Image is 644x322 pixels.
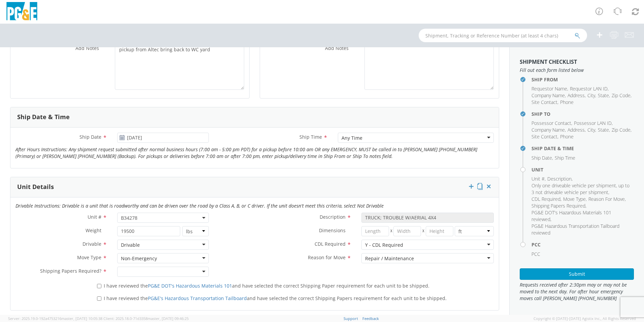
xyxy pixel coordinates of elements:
span: I have reviewed the and have selected the correct Shipping Paper requirement for each unit to be ... [104,283,429,289]
img: pge-logo-06675f144f4cfa6a6814.png [5,2,39,22]
span: B34278 [117,213,209,223]
input: Length [361,226,389,236]
input: Height [426,226,453,236]
span: Possessor Contact [532,120,571,126]
span: Requestor Name [532,85,567,92]
li: , [532,99,558,106]
li: , [612,92,632,99]
li: , [532,209,632,223]
span: Site Contact [532,133,557,140]
h3: Ship Date & Time [17,114,70,120]
h4: Ship Date & Time [532,146,634,151]
li: , [568,92,586,99]
span: Only one driveable vehicle per shipment, up to 3 not driveable vehicle per shipment [532,182,630,195]
span: master, [DATE] 10:05:38 [61,316,102,321]
button: Submit [520,268,634,280]
span: Unit # [532,176,545,182]
i: Drivable Instructions: Drivable is a unit that is roadworthy and can be driven over the road by a... [15,203,384,209]
span: Phone [560,133,574,140]
span: Description [320,214,346,220]
span: Company Name [532,127,565,133]
span: Reason For Move [588,196,625,202]
h4: PCC [532,242,634,247]
li: , [532,155,553,161]
span: X [389,226,394,236]
div: Drivable [121,242,140,248]
span: State [598,92,609,99]
span: Fill out each form listed below [520,67,634,74]
span: PG&E DOT's Hazardous Materials 101 reviewed [532,209,611,222]
span: Shipping Papers Required [532,203,585,209]
span: City [587,92,595,99]
span: master, [DATE] 09:46:25 [148,316,189,321]
span: Add Notes [325,45,349,51]
li: , [532,133,558,140]
div: Non-Emergency [121,255,157,262]
span: Requests received after 2:30pm may or may not be moved to the next day. For after hour emergency ... [520,281,634,302]
span: Address [568,92,585,99]
a: PG&E DOT's Hazardous Materials 101 [148,283,232,289]
span: Copyright © [DATE]-[DATE] Agistix Inc., All Rights Reserved [534,316,636,321]
span: PCC [532,251,540,257]
li: , [612,127,632,133]
span: Client: 2025.18.0-71d3358 [103,316,189,321]
strong: Shipment Checklist [520,58,577,65]
span: Move Type [77,254,101,261]
div: Any Time [342,135,362,141]
li: , [532,196,561,203]
span: Reason for Move [308,254,346,261]
span: Requestor LAN ID [570,85,608,92]
span: Ship Date [79,134,101,140]
input: Width [393,226,421,236]
input: I have reviewed thePG&E's Hazardous Transportation Tailboardand have selected the correct Shippin... [97,296,101,301]
input: I have reviewed thePG&E DOT's Hazardous Materials 101and have selected the correct Shipping Paper... [97,284,101,288]
span: Site Contact [532,99,557,105]
li: , [532,182,632,196]
li: , [532,127,566,133]
span: Ship Time [555,155,575,161]
a: Feedback [362,316,379,321]
i: After Hours Instructions: Any shipment request submitted after normal business hours (7:00 am - 5... [15,146,477,159]
span: Ship Time [299,134,322,140]
div: Repair / Maintenance [365,255,414,262]
span: Zip Code [612,92,631,99]
span: I have reviewed the and have selected the correct Shipping Papers requirement for each unit to be... [104,295,447,301]
li: , [574,120,613,127]
li: , [563,196,587,203]
span: Description [547,176,572,182]
span: CDL Required [315,241,346,247]
span: Server: 2025.19.0-192a4753216 [8,316,102,321]
span: Address [568,127,585,133]
span: State [598,127,609,133]
span: Weight [86,227,101,234]
input: Shipment, Tracking or Reference Number (at least 4 chars) [419,29,587,42]
a: Support [344,316,358,321]
span: B34278 [121,215,205,221]
span: Drivable [83,241,101,247]
span: Dimensions [319,227,346,234]
h4: Ship To [532,111,634,116]
h3: Unit Details [17,184,54,190]
span: Ship Date [532,155,552,161]
li: , [532,203,586,209]
h4: Unit [532,167,634,172]
div: Y - CDL Required [365,242,403,248]
li: , [568,127,586,133]
li: , [598,92,610,99]
li: , [532,85,568,92]
span: Add Notes [75,45,99,51]
span: Zip Code [612,127,631,133]
span: PG&E Hazardous Transportation Tailboard reviewed [532,223,619,236]
span: Move Type [563,196,586,202]
span: Company Name [532,92,565,99]
li: , [587,127,596,133]
a: PG&E's Hazardous Transportation Tailboard [148,295,247,301]
span: Possessor LAN ID [574,120,612,126]
li: , [587,92,596,99]
span: CDL Required [532,196,560,202]
li: , [570,85,609,92]
li: , [547,176,573,182]
li: , [532,120,572,127]
li: , [588,196,626,203]
li: , [532,176,546,182]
